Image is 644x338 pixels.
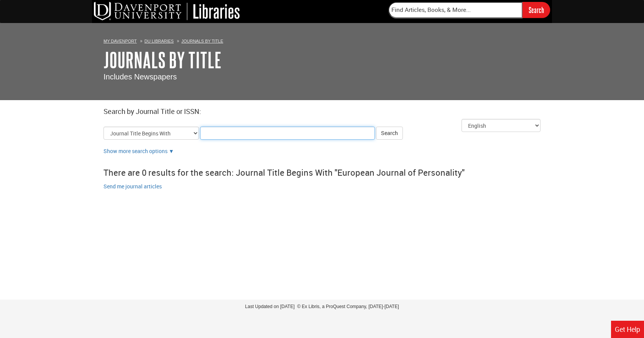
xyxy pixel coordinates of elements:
[94,2,240,20] img: DU Libraries
[103,183,162,190] a: Send me journal articles
[611,321,644,338] a: Get Help
[376,127,403,140] button: Search
[103,163,540,182] div: There are 0 results for the search: Journal Title Begins With "European Journal of Personality"
[103,39,137,43] a: My Davenport
[103,37,540,45] ol: Breadcrumbs
[388,2,522,18] input: Find Articles, Books, & More...
[169,147,174,155] a: Show more search options
[103,48,222,72] a: Journals By Title
[103,108,540,115] h2: Search by Journal Title or ISSN:
[522,2,550,18] input: Search
[145,39,174,43] a: DU Libraries
[103,71,540,82] p: Includes Newspapers
[181,39,223,43] a: Journals By Title
[103,147,168,155] a: Show more search options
